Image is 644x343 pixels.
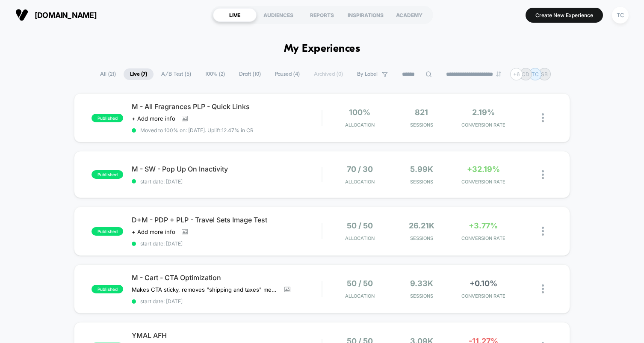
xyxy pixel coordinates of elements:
span: CONVERSION RATE [455,122,512,128]
p: SB [541,71,548,77]
span: Sessions [393,293,450,299]
span: M - SW - Pop Up On Inactivity [132,165,322,173]
div: AUDIENCES [257,8,300,22]
span: Paused ( 4 ) [269,68,306,80]
div: REPORTS [300,8,344,22]
span: + Add more info [132,115,175,122]
span: Live ( 7 ) [124,68,154,80]
span: Allocation [345,179,375,185]
span: published [92,285,123,293]
span: Sessions [393,122,450,128]
span: published [92,170,123,179]
span: start date: [DATE] [132,240,322,247]
span: Moved to 100% on: [DATE] . Uplift: 12.47% in CR [140,127,254,133]
button: [DOMAIN_NAME] [13,8,99,22]
div: + 6 [510,68,523,80]
span: 2.19% [472,108,495,117]
span: 100% ( 2 ) [199,68,231,80]
span: Allocation [345,293,375,299]
span: + Add more info [132,228,175,235]
img: end [496,71,501,77]
span: M - Cart - CTA Optimization [132,273,322,282]
span: published [92,114,123,122]
span: 50 / 50 [347,221,373,230]
span: A/B Test ( 5 ) [155,68,198,80]
img: close [542,284,544,293]
button: Create New Experience [526,8,603,23]
div: INSPIRATIONS [344,8,387,22]
span: 70 / 30 [347,165,373,174]
span: +0.10% [470,279,497,288]
span: 821 [415,108,428,117]
span: 26.21k [409,221,434,230]
p: CD [522,71,529,77]
span: +32.19% [467,165,500,174]
p: TC [532,71,539,77]
span: Sessions [393,235,450,241]
img: close [542,170,544,179]
div: LIVE [213,8,257,22]
span: Allocation [345,122,375,128]
img: Visually logo [15,9,28,21]
span: By Label [357,71,378,77]
span: Sessions [393,179,450,185]
span: [DOMAIN_NAME] [35,11,97,20]
span: 100% [349,108,370,117]
span: published [92,227,123,236]
span: CONVERSION RATE [455,179,512,185]
span: M - All Fragrances PLP - Quick Links [132,102,322,111]
span: CONVERSION RATE [455,293,512,299]
img: close [542,227,544,236]
span: All ( 21 ) [94,68,122,80]
span: YMAL AFH [132,331,322,340]
h1: My Experiences [284,43,360,55]
span: start date: [DATE] [132,298,322,305]
span: Draft ( 10 ) [233,68,267,80]
span: 9.33k [410,279,433,288]
span: 5.99k [410,165,433,174]
span: +3.77% [469,221,498,230]
button: TC [609,6,631,24]
span: 50 / 50 [347,279,373,288]
div: ACADEMY [387,8,431,22]
span: CONVERSION RATE [455,235,512,241]
span: start date: [DATE] [132,178,322,185]
span: D+M - PDP + PLP - Travel Sets Image Test [132,216,322,224]
span: Allocation [345,235,375,241]
div: TC [612,7,629,24]
img: close [542,113,544,122]
span: Makes CTA sticky, removes "shipping and taxes" message, removes Klarna message. [132,286,278,293]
